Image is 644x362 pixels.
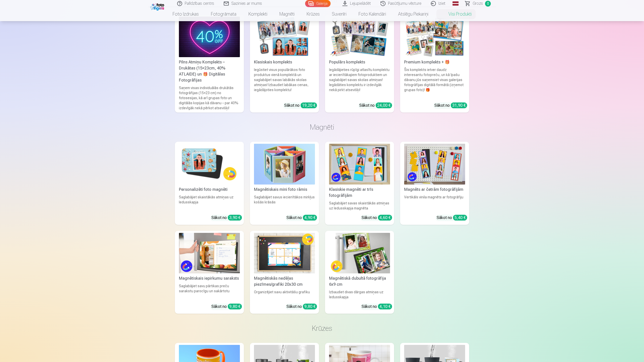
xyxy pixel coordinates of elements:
[327,201,392,211] div: Saglabājiet savas skaistākās atmiņas uz ledusskapja magnēta
[284,102,317,108] div: Sākot no
[378,304,392,309] div: 4,10 €
[325,15,394,113] a: Populārs komplektsPopulārs komplektsIegādājieties rūpīgi atlasītu komplektu ar iecienītākajiem fo...
[378,215,392,221] div: 4,60 €
[327,275,392,287] div: Magnētiskā dubultā fotogrāfija 6x9 cm
[327,187,392,199] div: Klasiskie magnēti ar trīs fotogrāfijām
[329,144,390,184] img: Klasiskie magnēti ar trīs fotogrāfijām
[252,187,317,193] div: Magnētiskais mini foto rāmis
[179,144,240,184] img: Personalizēti foto magnēti
[211,215,242,221] div: Sākot no
[402,187,467,193] div: Magnēts ar četrām fotogrāfijām
[402,67,467,98] div: Šis komplekts ietver daudz interesantu fotopreču, un kā īpašu dāvanu jūs saņemsiet visas galerija...
[179,17,240,57] img: Pilns Atmiņu Komplekts – Drukātas (15×23cm, 40% ATLAIDE) un 🎁 Digitālas Fotogrāfijas
[211,304,242,310] div: Sākot no
[404,144,465,184] img: Magnēts ar četrām fotogrāfijām
[250,231,319,314] a: Magnētiskās nedēļas piezīmes/grafiki 20x30 cmMagnētiskās nedēļas piezīmes/grafiki 20x30 cmOrganiz...
[250,142,319,225] a: Magnētiskais mini foto rāmisMagnētiskais mini foto rāmisSaglabājiet savus iecienītākos mirkļus ko...
[327,289,392,300] div: Izbaudiet divas dārgas atmiņas uz ledusskapja
[362,304,392,310] div: Sākot no
[175,231,244,314] a: Magnētiskais iepirkumu sarakstsMagnētiskais iepirkumu sarakstsSaglabājiet savu pārtikas preču sar...
[325,231,394,314] a: Magnētiskā dubultā fotogrāfija 6x9 cmMagnētiskā dubultā fotogrāfija 6x9 cmIzbaudiet divas dārgas ...
[242,7,273,21] a: Komplekti
[252,59,317,65] div: Klasiskais komplekts
[402,59,467,65] div: Premium komplekts + 🎁
[250,15,319,113] a: Klasiskais komplektsKlasiskais komplektsIegūstiet visus populārākos foto produktus vienā komplekt...
[362,215,392,221] div: Sākot no
[175,15,244,113] a: Pilns Atmiņu Komplekts – Drukātas (15×23cm, 40% ATLAIDE) un 🎁 Digitālas Fotogrāfijas Pilns Atmiņu...
[228,215,242,221] div: 3,90 €
[177,59,242,83] div: Pilns Atmiņu Komplekts – Drukātas (15×23cm, 40% ATLAIDE) un 🎁 Digitālas Fotogrāfijas
[329,17,390,57] img: Populārs komplekts
[252,275,317,287] div: Magnētiskās nedēļas piezīmes/grafiki 20x30 cm
[404,17,465,57] img: Premium komplekts + 🎁
[177,275,242,281] div: Magnētiskais iepirkumu saraksts
[254,17,315,57] img: Klasiskais komplekts
[329,233,390,273] img: Magnētiskā dubultā fotogrāfija 6x9 cm
[177,195,242,211] div: Saglabājiet skaistākās atmiņas uz ledusskapja
[359,102,392,108] div: Sākot no
[228,304,242,309] div: 9,80 €
[252,67,317,98] div: Iegūstiet visus populārākos foto produktus vienā komplektā un saglabājiet savas labākās skolas at...
[400,15,469,113] a: Premium komplekts + 🎁 Premium komplekts + 🎁Šis komplekts ietver daudz interesantu fotopreču, un k...
[485,1,491,7] span: 0
[177,187,242,193] div: Personalizēti foto magnēti
[150,2,166,11] img: /fa1
[301,7,326,21] a: Krūzes
[179,233,240,273] img: Magnētiskais iepirkumu saraksts
[177,283,242,300] div: Saglabājiet savu pārtikas preču sarakstu parocīgu un sakārtotu
[179,324,465,333] h3: Krūzes
[392,7,434,21] a: Atslēgu piekariņi
[434,7,478,21] a: Visi produkti
[254,233,315,273] img: Magnētiskās nedēļas piezīmes/grafiki 20x30 cm
[175,142,244,225] a: Personalizēti foto magnētiPersonalizēti foto magnētiSaglabājiet skaistākās atmiņas uz ledusskapja...
[252,289,317,300] div: Organizējiet savu aktivitāšu grafiku
[303,215,317,221] div: 4,90 €
[402,195,467,211] div: Vertikāls vinila magnēts ar fotogrāfiju
[286,215,317,221] div: Sākot no
[451,102,467,108] div: 31,90 €
[453,215,467,221] div: 5,40 €
[252,195,317,211] div: Saglabājiet savus iecienītākos mirkļus košās krāsās
[327,59,392,65] div: Populārs komplekts
[254,144,315,184] img: Magnētiskais mini foto rāmis
[400,142,469,225] a: Magnēts ar četrām fotogrāfijāmMagnēts ar četrām fotogrāfijāmVertikāls vinila magnēts ar fotogrāfi...
[352,7,392,21] a: Foto kalendāri
[167,7,205,21] a: Foto izdrukas
[437,215,467,221] div: Sākot no
[179,123,465,132] h3: Magnēti
[376,102,392,108] div: 24,00 €
[473,1,483,7] span: Grozs
[325,142,394,225] a: Klasiskie magnēti ar trīs fotogrāfijāmKlasiskie magnēti ar trīs fotogrāfijāmSaglabājiet savas ska...
[434,102,467,108] div: Sākot no
[205,7,242,21] a: Fotogrāmata
[327,67,392,98] div: Iegādājieties rūpīgi atlasītu komplektu ar iecienītākajiem fotoproduktiem un saglabājiet savas sk...
[301,102,317,108] div: 19,20 €
[286,304,317,310] div: Sākot no
[326,7,352,21] a: Suvenīri
[273,7,301,21] a: Magnēti
[303,304,317,309] div: 9,80 €
[177,85,242,111] div: Saņem visas individuālās drukātās fotogrāfijas (15×23 cm) no fotosesijas, kā arī grupas foto un d...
